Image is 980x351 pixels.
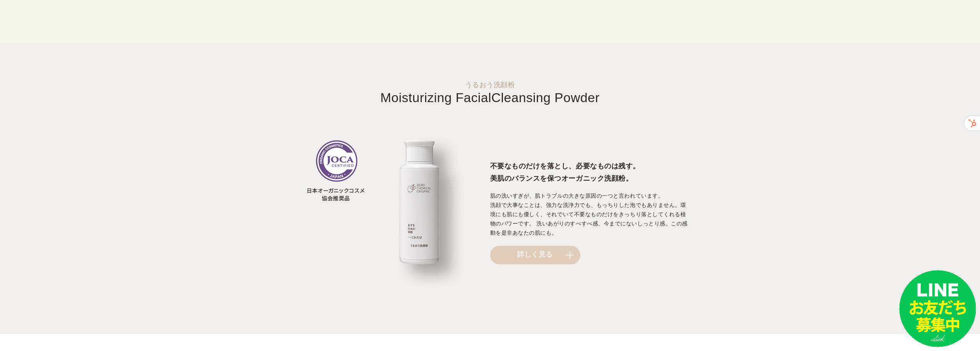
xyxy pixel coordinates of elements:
[490,160,689,185] h3: 不要なものだけを落とし、必要なものは残す。 美肌のバランスを保つオーガニック洗顔粉。
[899,270,976,347] img: small_line.png
[380,91,600,105] span: Moisturizing Facial Cleansing Powder
[15,81,965,88] small: うるおう洗顔粉
[292,137,490,288] img: うるおう洗顔粉
[490,191,689,238] p: 肌の洗いすぎが、肌トラブルの大きな原因の一つと言われています。 洗顔で大事なことは、強力な洗浄力でも、もっちりした泡でもありません。環境にも肌にも優しく、それでいて不要なものだけをきっちり落とし...
[490,246,580,264] a: 詳しく見る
